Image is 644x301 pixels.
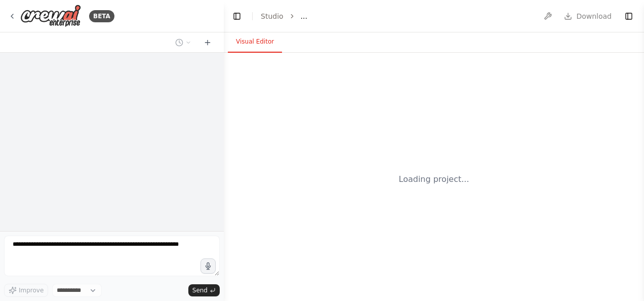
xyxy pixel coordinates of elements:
[19,286,44,294] span: Improve
[399,173,469,185] div: Loading project...
[192,286,208,294] span: Send
[20,5,81,27] img: Logo
[622,9,636,23] button: Show right sidebar
[171,36,195,49] button: Switch to previous chat
[199,36,216,49] button: Start a new chat
[261,11,307,21] nav: breadcrumb
[89,10,114,22] div: BETA
[188,284,220,296] button: Send
[301,11,307,21] span: ...
[228,31,282,53] button: Visual Editor
[261,12,284,20] a: Studio
[4,284,48,297] button: Improve
[230,9,244,23] button: Hide left sidebar
[200,258,216,274] button: Click to speak your automation idea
